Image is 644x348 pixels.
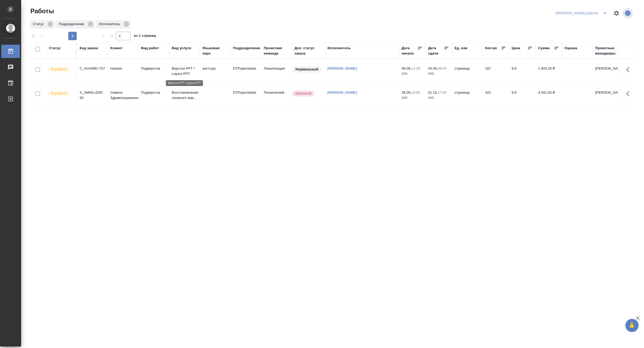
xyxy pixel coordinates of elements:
[80,66,105,71] div: C_HUAWEI-757
[328,46,351,51] div: Исполнитель
[411,91,420,94] p: 18:00
[96,20,131,29] div: Исполнитель
[438,66,447,70] p: 08:00
[264,46,289,56] div: Проектная команда
[29,7,54,15] span: Работы
[233,46,260,51] div: Подразделение
[230,63,261,82] td: DTPspecialists
[48,90,74,97] div: Исполнитель выполняет работу
[402,95,423,101] p: 2025
[48,66,74,73] div: Исполнитель выполняет работу
[141,46,159,51] div: Вид работ
[628,320,637,331] span: 🙏
[49,46,61,51] div: Статус
[452,87,483,106] td: страница
[261,63,292,82] td: Локализация
[172,46,191,51] div: Вид услуги
[200,63,230,82] td: англ-рус
[509,63,536,82] td: 9.6
[483,87,509,106] td: 421
[172,90,197,101] p: Восстановление сложного мак...
[230,87,261,106] td: DTPspecialists
[59,21,86,27] p: Подразделение
[538,46,550,51] div: Сумма
[452,63,483,82] td: страница
[80,90,105,101] div: S_SMNS-ZDR-55
[328,66,357,70] a: [PERSON_NAME]
[141,90,166,95] p: Подверстка
[30,20,55,29] div: Статус
[51,67,67,72] p: В работе
[294,46,322,56] div: Доп. статус заказа
[202,46,228,56] div: Языковая пара
[402,46,418,56] div: Дата начала
[141,66,166,71] p: Подверстка
[110,46,123,51] div: Клиент
[625,319,639,332] button: 🙏
[483,63,509,82] td: 167
[623,63,636,76] button: Здесь прячутся важные кнопки
[428,91,438,94] p: 01.10,
[296,91,311,96] p: Срочный
[555,9,610,17] div: split button
[99,21,122,27] p: Исполнитель
[428,66,438,70] p: 24.09,
[536,87,562,106] td: 4 041,60 ₽
[110,66,136,71] p: Huawei
[595,46,621,56] div: Проектные менеджеры
[402,71,423,76] p: 2025
[438,91,447,94] p: 17:00
[33,21,46,27] p: Статус
[80,46,98,51] div: Код заказа
[565,46,577,51] div: Оценка
[485,46,497,51] div: Кол-во
[536,63,562,82] td: 1 603,20 ₽
[428,46,444,56] div: Дата сдачи
[509,87,536,106] td: 9.6
[402,91,411,94] p: 26.09,
[610,7,623,20] span: Настроить таблицу
[134,33,156,40] span: из 1 страниц
[411,66,420,70] p: 11:20
[593,87,623,106] td: [PERSON_NAME]
[261,87,292,106] td: Технический
[56,20,95,29] div: Подразделение
[402,66,411,70] p: 09.09,
[512,46,520,51] div: Цена
[51,91,67,96] p: В работе
[623,87,636,100] button: Здесь прячутся важные кнопки
[593,63,623,82] td: [PERSON_NAME]
[296,67,318,72] p: Нормальный
[172,66,197,76] p: Верстка PPT / Layout PPT
[328,91,357,94] a: [PERSON_NAME]
[110,90,136,101] p: Сименс Здравоохранение
[428,71,449,76] p: 2025
[455,46,468,51] div: Ед. изм
[428,95,449,101] p: 2025
[623,8,634,18] span: Посмотреть информацию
